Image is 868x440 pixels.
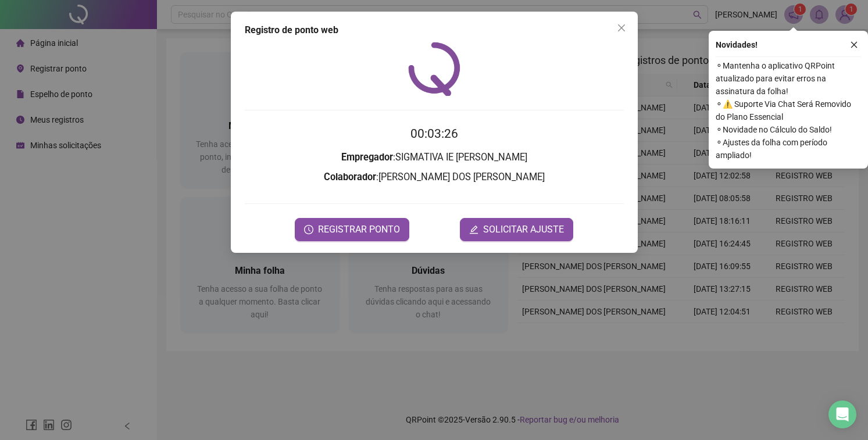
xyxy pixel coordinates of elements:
span: REGISTRAR PONTO [318,223,400,237]
h3: : [PERSON_NAME] DOS [PERSON_NAME] [245,170,624,185]
span: close [850,41,858,49]
strong: Colaborador [324,171,376,183]
span: edit [469,225,478,234]
div: Registro de ponto web [245,23,624,37]
button: REGISTRAR PONTO [295,218,409,241]
span: ⚬ Ajustes da folha com período ampliado! [716,136,861,162]
img: QRPoint [408,42,460,96]
strong: Empregador [341,152,393,163]
div: Open Intercom Messenger [828,400,856,428]
time: 00:03:26 [410,127,458,141]
span: ⚬ Mantenha o aplicativo QRPoint atualizado para evitar erros na assinatura da folha! [716,59,861,98]
span: Novidades ! [716,38,758,51]
span: SOLICITAR AJUSTE [483,223,564,237]
span: close [617,23,626,33]
button: Close [612,19,631,37]
span: clock-circle [304,225,313,234]
span: ⚬ Novidade no Cálculo do Saldo! [716,123,861,136]
button: editSOLICITAR AJUSTE [460,218,573,241]
h3: : SIGMATIVA IE [PERSON_NAME] [245,150,624,165]
span: ⚬ ⚠️ Suporte Via Chat Será Removido do Plano Essencial [716,98,861,123]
